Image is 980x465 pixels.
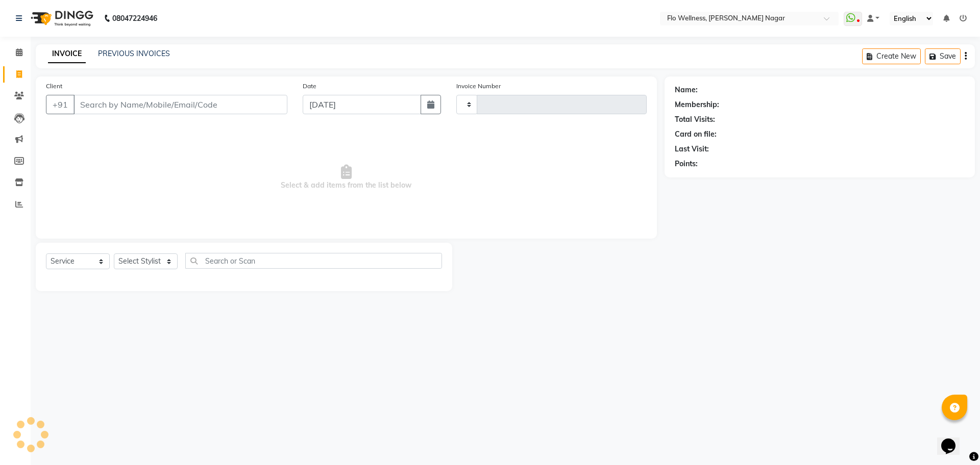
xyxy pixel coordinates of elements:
label: Client [46,82,62,91]
div: Membership: [675,99,719,110]
input: Search by Name/Mobile/Email/Code [73,95,287,114]
span: Select & add items from the list below [46,126,647,228]
img: logo [26,4,96,33]
button: Create New [862,48,921,64]
input: Search or Scan [185,253,442,269]
b: 08047224946 [112,4,157,33]
div: Card on file: [675,129,717,140]
iframe: chat widget [937,424,970,455]
a: INVOICE [48,45,86,63]
label: Invoice Number [456,82,501,91]
button: Save [925,48,961,64]
label: Date [303,82,316,91]
div: Total Visits: [675,114,715,125]
div: Points: [675,159,698,169]
div: Last Visit: [675,144,709,154]
a: PREVIOUS INVOICES [98,49,170,58]
div: Name: [675,85,698,95]
button: +91 [46,95,75,114]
